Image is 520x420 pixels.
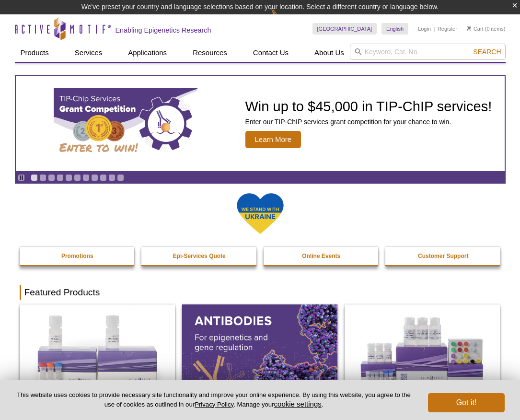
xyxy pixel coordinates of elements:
[385,247,501,265] a: Customer Support
[467,26,471,31] img: Your Cart
[264,247,380,265] a: Online Events
[195,401,233,408] a: Privacy Policy
[100,174,107,181] a: Go to slide 9
[39,174,46,181] a: Go to slide 2
[61,253,93,259] strong: Promotions
[15,44,55,62] a: Products
[20,285,501,300] h2: Featured Products
[69,44,108,62] a: Services
[434,23,435,35] li: |
[418,25,431,32] a: Login
[116,26,211,35] h2: Enabling Epigenetics Research
[18,174,25,181] a: Toggle autoplay
[438,25,457,32] a: Register
[467,23,506,35] li: (0 items)
[236,192,284,235] img: We Stand With Ukraine
[117,174,124,181] a: Go to slide 11
[74,174,81,181] a: Go to slide 6
[245,99,492,114] h2: Win up to $45,000 in TIP-ChIP services!
[187,44,233,62] a: Resources
[82,174,90,181] a: Go to slide 7
[428,393,505,412] button: Got it!
[309,44,350,62] a: About Us
[182,304,337,398] img: All Antibodies
[108,174,116,181] a: Go to slide 10
[274,400,322,408] button: cookie settings
[245,117,492,126] p: Enter our TIP-ChIP services grant competition for your chance to win.
[302,253,340,259] strong: Online Events
[15,391,412,409] p: This website uses cookies to provide necessary site functionality and improve your online experie...
[247,44,294,62] a: Contact Us
[122,44,173,62] a: Applications
[473,48,501,56] span: Search
[48,174,55,181] a: Go to slide 3
[173,253,226,259] strong: Epi-Services Quote
[381,23,408,35] a: English
[57,174,64,181] a: Go to slide 4
[418,253,468,259] strong: Customer Support
[271,7,296,30] img: Change Here
[20,247,136,265] a: Promotions
[470,47,504,56] button: Search
[312,23,377,35] a: [GEOGRAPHIC_DATA]
[245,131,301,148] span: Learn More
[91,174,98,181] a: Go to slide 8
[141,247,257,265] a: Epi-Services Quote
[350,44,506,60] input: Keyword, Cat. No.
[16,76,505,171] article: TIP-ChIP Services Grant Competition
[345,304,500,398] img: CUT&Tag-IT® Express Assay Kit
[31,174,38,181] a: Go to slide 1
[467,25,484,32] a: Cart
[54,88,197,160] img: TIP-ChIP Services Grant Competition
[20,304,175,398] img: DNA Library Prep Kit for Illumina
[16,76,505,171] a: TIP-ChIP Services Grant Competition Win up to $45,000 in TIP-ChIP services! Enter our TIP-ChIP se...
[65,174,72,181] a: Go to slide 5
